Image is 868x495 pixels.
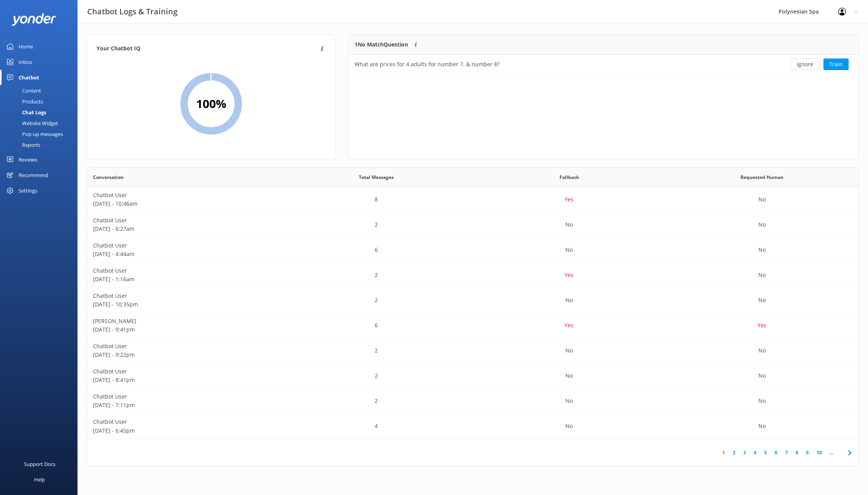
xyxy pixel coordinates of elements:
[5,139,40,150] div: Reports
[355,40,408,49] p: 1 No Match Question
[565,195,573,204] p: Yes
[5,118,77,129] a: Website Widget
[758,397,766,405] p: No
[87,363,858,388] div: row
[375,195,378,204] p: 8
[5,85,77,96] a: Content
[5,96,43,107] div: Products
[349,55,858,74] div: grid
[87,212,858,237] div: row
[87,263,858,288] div: row
[19,183,37,198] div: Settings
[758,321,766,330] p: Yes
[87,338,858,363] div: row
[24,456,55,472] div: Support Docs
[565,397,573,405] p: No
[87,187,858,439] div: grid
[781,449,792,456] a: 7
[93,401,274,409] p: [DATE] - 7:11pm
[93,367,274,376] p: Chatbot User
[96,45,319,53] h4: Your Chatbot IQ
[565,246,573,254] p: No
[196,95,226,113] h2: 100 %
[758,220,766,229] p: No
[565,346,573,355] p: No
[802,449,813,456] a: 9
[729,449,739,456] a: 2
[93,292,274,300] p: Chatbot User
[565,371,573,380] p: No
[565,296,573,304] p: No
[375,271,378,279] p: 2
[19,39,33,54] div: Home
[87,5,177,18] h3: Chatbot Logs & Training
[93,250,274,258] p: [DATE] - 4:44am
[93,392,274,401] p: Chatbot User
[813,449,826,456] a: 10
[758,271,766,279] p: No
[12,13,56,26] img: yonder-white-logo.png
[19,167,48,183] div: Recommend
[19,152,37,167] div: Reviews
[87,388,858,414] div: row
[771,449,781,456] a: 6
[93,351,274,359] p: [DATE] - 9:22pm
[758,296,766,304] p: No
[93,241,274,250] p: Chatbot User
[93,300,274,309] p: [DATE] - 10:35pm
[375,296,378,304] p: 2
[93,376,274,384] p: [DATE] - 8:41pm
[87,288,858,313] div: row
[565,422,573,430] p: No
[87,313,858,338] div: row
[5,107,46,118] div: Chat Logs
[826,449,837,456] span: ...
[349,55,858,74] div: row
[93,342,274,351] p: Chatbot User
[750,449,760,456] a: 4
[758,346,766,355] p: No
[93,275,274,284] p: [DATE] - 1:16am
[5,139,77,150] a: Reports
[560,174,579,181] span: Fallback
[93,191,274,199] p: Chatbot User
[87,414,858,439] div: row
[5,107,77,118] a: Chat Logs
[5,96,77,107] a: Products
[375,220,378,229] p: 2
[565,220,573,229] p: No
[5,129,63,139] div: Pop-up messages
[565,271,573,279] p: Yes
[741,174,784,181] span: Requested Human
[375,246,378,254] p: 6
[93,216,274,225] p: Chatbot User
[565,321,573,330] p: Yes
[34,472,45,487] div: Help
[93,325,274,334] p: [DATE] - 9:41pm
[760,449,771,456] a: 5
[93,199,274,208] p: [DATE] - 10:46am
[93,317,274,325] p: [PERSON_NAME]
[823,58,849,70] button: Train
[375,371,378,380] p: 2
[790,58,820,70] button: Ignore
[718,449,729,456] a: 1
[93,418,274,426] p: Chatbot User
[87,187,858,212] div: row
[93,426,274,435] p: [DATE] - 6:45pm
[93,266,274,275] p: Chatbot User
[758,422,766,430] p: No
[5,129,77,139] a: Pop-up messages
[355,60,499,69] div: What are prices for 4 adults for number 7. & number 8?
[93,174,124,181] span: Conversation
[758,246,766,254] p: No
[739,449,750,456] a: 3
[792,449,802,456] a: 8
[375,346,378,355] p: 2
[359,174,394,181] span: Total Messages
[758,371,766,380] p: No
[375,397,378,405] p: 2
[19,54,32,70] div: Inbox
[87,237,858,263] div: row
[758,195,766,204] p: No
